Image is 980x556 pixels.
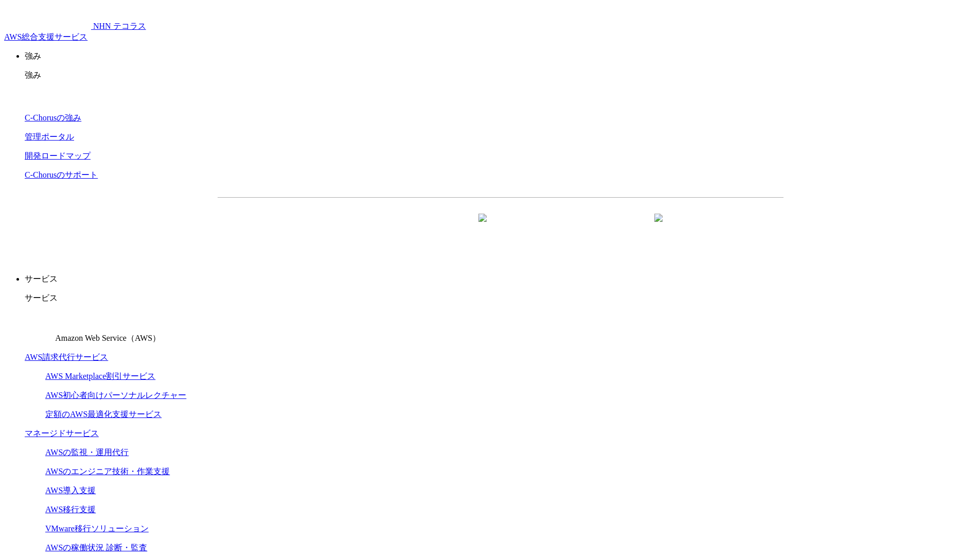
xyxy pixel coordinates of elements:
a: AWSのエンジニア技術・作業支援 [45,467,170,476]
img: 矢印 [654,214,663,240]
a: AWS初心者向けパーソナルレクチャー [45,391,186,399]
p: 強み [25,70,976,81]
p: 強み [25,51,976,62]
a: 定額のAWS最適化支援サービス [45,410,162,419]
a: C-Chorusのサポート [25,170,98,179]
a: まずは相談する [506,214,671,240]
a: AWS移行支援 [45,505,96,514]
a: マネージドサービス [25,429,99,438]
a: AWS総合支援サービス C-Chorus NHN テコラスAWS総合支援サービス [4,22,146,41]
a: AWS Marketplace割引サービス [45,372,155,380]
a: VMware移行ソリューション [45,524,149,533]
img: AWS総合支援サービス C-Chorus [4,4,91,29]
a: 資料を請求する [330,214,495,240]
img: 矢印 [478,214,487,240]
a: AWSの監視・運用代行 [45,448,129,457]
a: AWS請求代行サービス [25,353,108,361]
p: サービス [25,293,976,304]
a: 管理ポータル [25,132,74,141]
a: AWSの稼働状況 診断・監査 [45,543,147,552]
span: Amazon Web Service（AWS） [55,334,161,342]
a: C-Chorusの強み [25,113,81,122]
a: 開発ロードマップ [25,151,91,160]
img: Amazon Web Service（AWS） [25,312,54,341]
p: サービス [25,274,976,285]
a: AWS導入支援 [45,486,96,495]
